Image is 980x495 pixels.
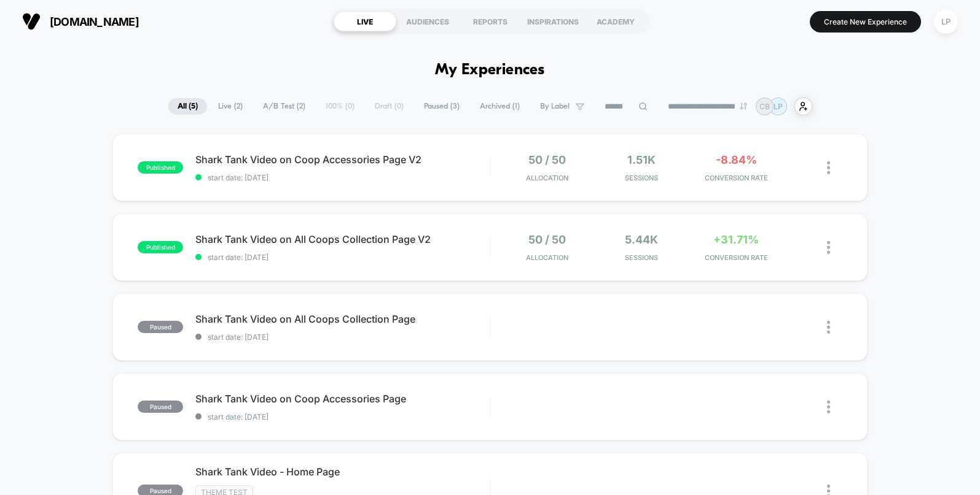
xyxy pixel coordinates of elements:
span: A/B Test ( 2 ) [254,98,315,115]
span: published [138,161,183,174]
img: Visually logo [22,12,41,31]
button: Create New Experience [810,11,921,33]
span: Archived ( 1 ) [471,98,529,115]
span: paused [138,401,183,413]
span: start date: [DATE] [195,253,489,262]
div: AUDIENCES [396,12,459,31]
img: close [827,241,830,254]
div: REPORTS [459,12,522,31]
span: -8.84% [716,153,757,166]
span: [DOMAIN_NAME] [50,15,139,28]
img: close [827,321,830,334]
span: 50 / 50 [528,153,566,166]
span: All ( 5 ) [168,98,207,115]
span: published [138,241,183,253]
span: Sessions [597,174,686,182]
div: ACADEMY [584,12,647,31]
span: Paused ( 3 ) [415,98,469,115]
span: +31.71% [713,233,759,246]
p: CB [759,102,770,111]
img: close [827,401,830,413]
span: 5.44k [625,233,658,246]
img: close [827,161,830,174]
span: CONVERSION RATE [692,174,780,182]
span: CONVERSION RATE [692,253,780,262]
button: LP [930,9,962,34]
div: LP [934,10,958,34]
span: Shark Tank Video - Home Page [195,466,489,478]
span: Allocation [526,253,568,262]
span: Shark Tank Video on Coop Accessories Page [195,393,489,405]
span: paused [138,321,183,333]
span: By Label [540,102,570,111]
span: 1.51k [627,153,656,166]
img: end [740,102,747,110]
span: Shark Tank Video on All Coops Collection Page V2 [195,233,489,245]
h1: My Experiences [435,61,545,79]
div: INSPIRATIONS [522,12,584,31]
span: start date: [DATE] [195,412,489,421]
div: LIVE [334,12,396,31]
p: LP [774,102,783,111]
button: [DOMAIN_NAME] [18,12,143,31]
span: start date: [DATE] [195,332,489,342]
span: start date: [DATE] [195,173,489,182]
span: Allocation [526,174,568,182]
span: 50 / 50 [528,233,566,246]
span: Shark Tank Video on Coop Accessories Page V2 [195,153,489,166]
span: Live ( 2 ) [209,98,252,115]
span: Shark Tank Video on All Coops Collection Page [195,313,489,325]
span: Sessions [597,253,686,262]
